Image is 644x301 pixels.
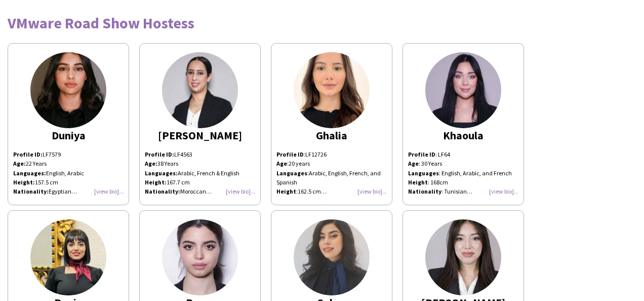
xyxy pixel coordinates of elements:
b: Languages [276,169,307,177]
span: : 168cm [428,178,448,186]
b: Age [408,160,419,167]
img: thumb-6539151ec83e9.jpeg [162,219,238,295]
strong: Languages: [13,169,46,177]
strong: Profile ID: [145,150,174,158]
img: thumb-e9c35c81-a0c4-4ec5-8819-afbcb2c9e78d.jpg [294,52,370,128]
p: 38 Years Arabic, French & English 167.7 cm Moroccan [145,159,255,196]
span: : [276,187,298,195]
b: Languages [408,169,439,177]
strong: Nationality: [13,187,49,195]
div: : LF64 [408,150,518,159]
div: : Tunisian [408,187,518,196]
div: 20 years [276,159,387,168]
img: thumb-67f3d0f74a7e2.jpeg [425,219,501,295]
img: thumb-165706020562c4bb6dbe3f8.jpg [425,52,501,128]
p: LF7579 [13,150,124,159]
p: LF4563 [145,150,255,159]
strong: Languages: [145,169,178,177]
div: LF12726 [276,150,387,196]
div: [PERSON_NAME] [145,131,255,140]
strong: Height: [145,178,167,186]
strong: Age: [13,160,26,167]
b: Profile ID [276,150,304,158]
span: : [276,160,289,167]
img: thumb-51be7da0-5ecc-4f4a-9ae7-2329fc07b1ed.png [294,219,370,295]
b: Nationality [408,187,441,195]
div: VMware Road Show Hostess [8,15,636,30]
strong: Nationality: [145,187,180,195]
div: 162.5 cm [276,187,387,196]
span: : [276,169,309,177]
div: Ghalia [276,131,387,140]
strong: Age: [145,160,157,167]
b: Age [276,160,287,167]
div: Duniya [13,131,124,140]
div: Arabic, English, French, and Spanish [276,169,387,187]
b: Height [408,178,428,186]
img: thumb-ae90b02f-0bb0-4213-b908-a8d1efd67100.jpg [30,219,106,295]
span: : English, Arabic, and French [439,169,512,177]
strong: Profile ID: [13,150,43,158]
img: thumb-3f5721cb-bd9a-49c1-bd8d-44c4a3b8636f.jpg [30,52,106,128]
img: thumb-9b6fd660-ba35-4b88-a194-5e7aedc5b98e.png [162,52,238,128]
strong: Height: [13,178,35,186]
span: : [276,150,305,158]
div: : 30 Years [408,159,518,168]
b: Height [276,187,296,195]
b: Profile ID [408,150,435,158]
div: Khaoula [408,131,518,140]
p: 22 Years English, Arabic 157.5 cm Egyptian [13,159,124,196]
